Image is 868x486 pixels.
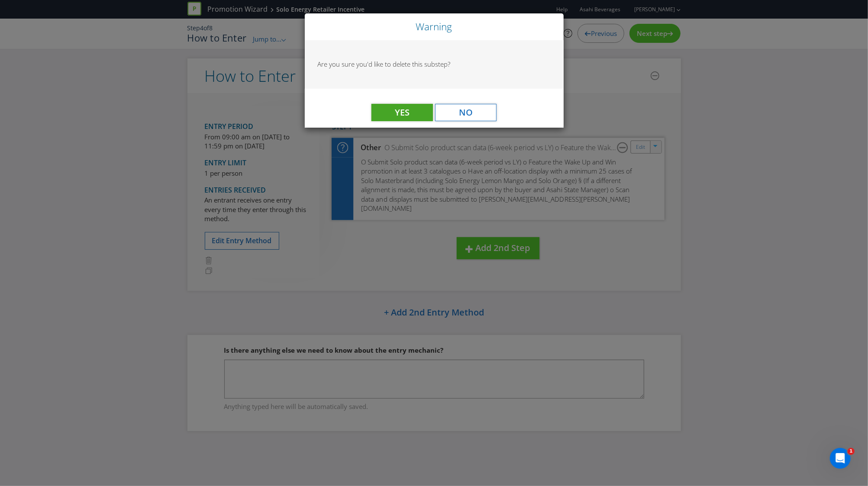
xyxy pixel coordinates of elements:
button: Yes [371,104,433,121]
button: No [435,104,497,121]
section: Are you sure you'd like to delete this substep? [318,60,551,69]
iframe: Intercom live chat [830,448,851,469]
span: No [459,106,473,118]
span: Warning [416,20,452,33]
div: Close [305,13,564,40]
span: Yes [395,106,410,118]
span: 1 [848,448,855,455]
